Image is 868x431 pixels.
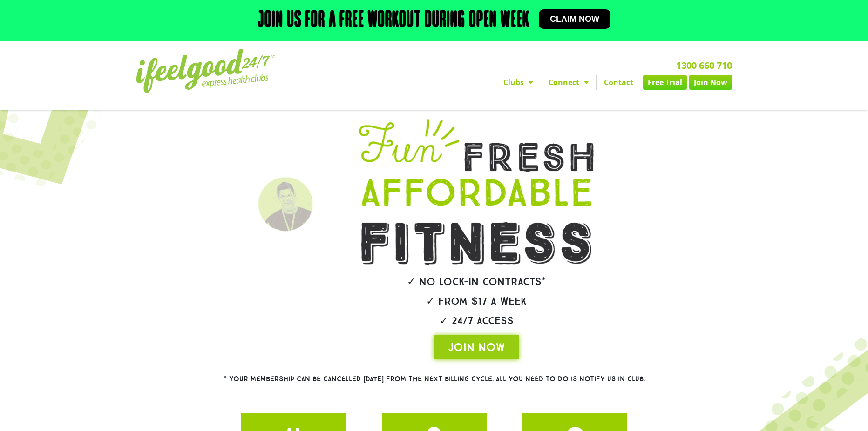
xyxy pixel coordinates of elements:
[541,75,596,90] a: Connect
[434,335,519,359] a: JOIN NOW
[190,376,678,383] h2: * Your membership can be cancelled [DATE] from the next billing cycle. All you need to do is noti...
[689,75,732,90] a: Join Now
[448,340,505,355] span: JOIN NOW
[550,15,599,23] span: Claim now
[348,75,732,90] nav: Menu
[496,75,541,90] a: Clubs
[332,316,620,326] h2: ✓ 24/7 Access
[597,75,641,90] a: Contact
[258,9,529,32] h2: Join us for a free workout during open week
[676,59,732,72] a: 1300 660 710
[643,75,687,90] a: Free Trial
[332,277,620,287] h2: ✓ No lock-in contracts*
[539,9,610,29] a: Claim now
[332,296,620,306] h2: ✓ From $17 a week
